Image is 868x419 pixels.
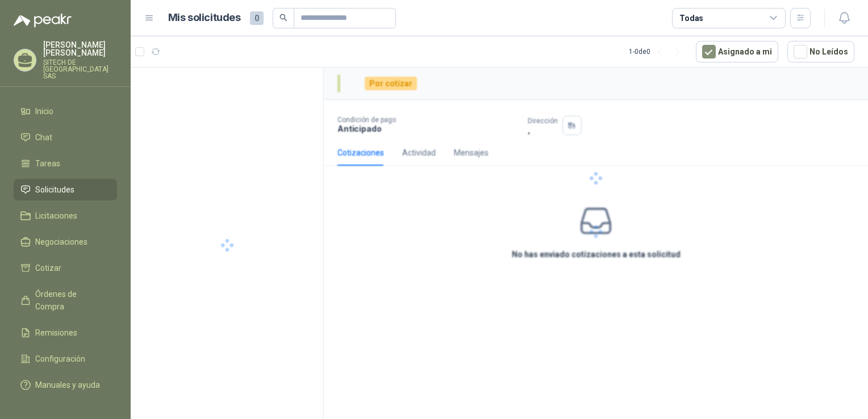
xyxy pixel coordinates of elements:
span: Inicio [35,105,53,118]
span: Cotizar [35,262,61,274]
a: Solicitudes [14,179,117,200]
span: Tareas [35,157,60,170]
a: Tareas [14,153,117,174]
img: Logo peakr [14,14,72,27]
a: Remisiones [14,322,117,343]
div: Todas [679,12,703,24]
span: Chat [35,131,52,144]
a: Negociaciones [14,231,117,253]
p: [PERSON_NAME] [PERSON_NAME] [43,41,117,57]
a: Configuración [14,348,117,370]
a: Cotizar [14,257,117,279]
span: Remisiones [35,326,77,339]
span: Configuración [35,353,85,365]
span: Licitaciones [35,209,77,222]
button: No Leídos [787,41,854,62]
div: 1 - 0 de 0 [629,43,687,61]
h1: Mis solicitudes [168,10,241,26]
span: Órdenes de Compra [35,288,106,313]
a: Manuales y ayuda [14,374,117,396]
span: Negociaciones [35,236,87,248]
a: Inicio [14,100,117,122]
a: Licitaciones [14,205,117,227]
span: Manuales y ayuda [35,379,100,391]
span: search [279,14,287,22]
p: SITECH DE [GEOGRAPHIC_DATA] SAS [43,59,117,79]
button: Asignado a mi [696,41,778,62]
a: Órdenes de Compra [14,283,117,317]
a: Chat [14,127,117,148]
span: 0 [250,11,264,25]
span: Solicitudes [35,183,74,196]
